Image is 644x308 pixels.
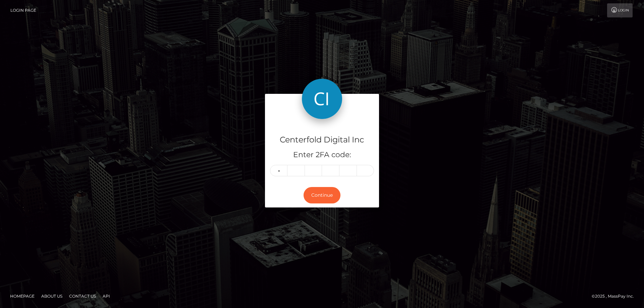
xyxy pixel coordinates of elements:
[302,79,342,119] img: Centerfold Digital Inc
[7,291,37,301] a: Homepage
[607,3,633,17] a: Login
[304,187,340,203] button: Continue
[10,3,36,17] a: Login Page
[270,134,374,146] h4: Centerfold Digital Inc
[39,291,65,301] a: About Us
[592,293,639,300] div: © 2025 , MassPay Inc.
[66,291,99,301] a: Contact Us
[100,291,113,301] a: API
[270,150,374,160] h5: Enter 2FA code:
